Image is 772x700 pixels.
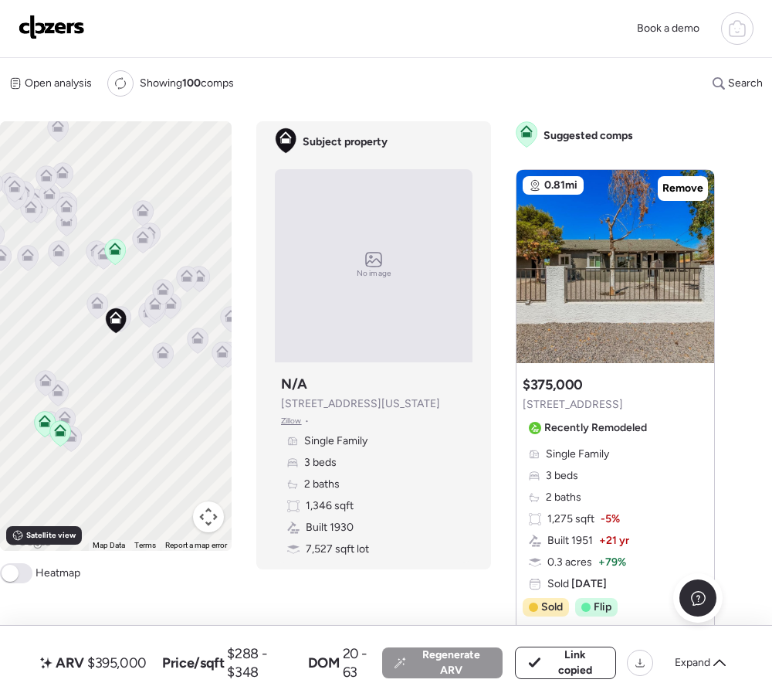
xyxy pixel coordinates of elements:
[357,267,391,280] span: No image
[306,542,369,557] span: 7,527 sqft lot
[637,22,699,35] span: Book a demo
[541,600,563,615] span: Sold
[543,128,633,144] span: Suggested comps
[93,540,125,551] button: Map Data
[25,76,92,91] span: Open analysis
[281,396,440,412] span: [STREET_ADDRESS][US_STATE]
[343,644,382,681] span: 20 - 63
[601,511,620,527] span: -5%
[662,181,703,196] span: Remove
[540,623,645,638] span: 20 days until pending
[305,415,309,427] span: •
[728,76,763,91] span: Search
[26,529,76,542] span: Satellite view
[569,577,607,590] span: [DATE]
[19,15,85,39] img: Logo
[598,555,626,570] span: + 79%
[87,654,147,672] span: $395,000
[56,654,84,672] span: ARV
[594,600,611,615] span: Flip
[544,178,577,193] span: 0.81mi
[306,498,354,514] span: 1,346 sqft
[193,501,224,532] button: Map camera controls
[140,76,234,91] span: Showing comps
[546,490,581,505] span: 2 baths
[547,555,592,570] span: 0.3 acres
[162,654,224,672] span: Price/sqft
[306,520,354,535] span: Built 1930
[182,76,201,90] span: 100
[523,397,623,413] span: [STREET_ADDRESS]
[303,134,388,150] span: Subject property
[304,433,367,449] span: Single Family
[546,468,578,484] span: 3 beds
[675,655,710,671] span: Expand
[227,644,295,681] span: $288 - $348
[281,375,307,393] h3: N/A
[547,647,603,678] span: Link copied
[134,541,156,549] a: Terms (opens in new tab)
[36,566,80,581] span: Heatmap
[165,541,227,549] a: Report a map error
[281,415,302,427] span: Zillow
[599,533,629,549] span: + 21 yr
[412,647,490,678] span: Regenerate ARV
[547,576,607,592] span: Sold
[4,531,55,551] a: Open this area in Google Maps (opens a new window)
[547,511,594,527] span: 1,275 sqft
[544,420,647,436] span: Recently Remodeled
[304,477,340,492] span: 2 baths
[523,375,583,394] h3: $375,000
[4,531,55,551] img: Google
[304,455,337,471] span: 3 beds
[547,533,593,549] span: Built 1951
[546,447,609,462] span: Single Family
[308,654,340,672] span: DOM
